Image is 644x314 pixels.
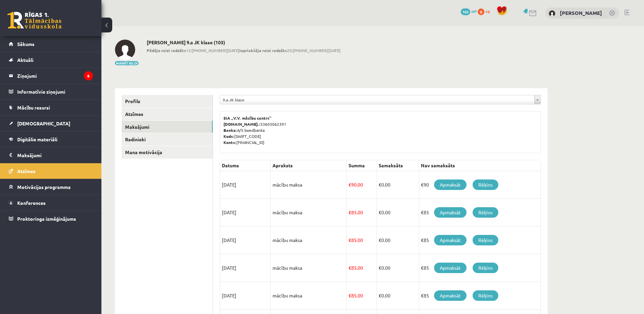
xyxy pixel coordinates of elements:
[122,121,213,133] a: Maksājumi
[377,199,419,226] td: 0.00
[471,8,477,14] span: mP
[17,120,70,126] span: [DEMOGRAPHIC_DATA]
[9,116,93,131] a: [DEMOGRAPHIC_DATA]
[377,226,419,254] td: 0.00
[560,9,602,16] a: [PERSON_NAME]
[349,209,351,215] span: €
[473,263,498,273] a: Rēķins
[434,290,467,301] a: Apmaksāt
[220,226,271,254] td: [DATE]
[478,8,484,15] span: 0
[434,207,467,218] a: Apmaksāt
[271,160,347,171] th: Apraksts
[379,182,381,188] span: €
[122,108,213,120] a: Atzīmes
[220,95,541,104] a: 9.a JK klase
[122,95,213,107] a: Profils
[147,47,340,53] span: 12:[PHONE_NUMBER][DATE] 20:[PHONE_NUMBER][DATE]
[434,235,467,245] a: Apmaksāt
[461,8,477,14] a: 103 mP
[347,199,377,226] td: 85.00
[220,171,271,199] td: [DATE]
[84,71,93,80] i: 6
[473,179,498,190] a: Rēķins
[379,209,381,215] span: €
[379,265,381,271] span: €
[419,254,541,282] td: €85
[122,133,213,146] a: Radinieki
[419,282,541,310] td: €85
[17,68,93,83] legend: Ziņojumi
[7,12,62,29] a: Rīgas 1. Tālmācības vidusskola
[220,254,271,282] td: [DATE]
[17,84,93,99] legend: Informatīvie ziņojumi
[377,282,419,310] td: 0.00
[379,237,381,243] span: €
[122,146,213,159] a: Mana motivācija
[239,48,287,53] b: Iepriekšējo reizi redzēts
[347,226,377,254] td: 85.00
[349,182,351,188] span: €
[347,254,377,282] td: 85.00
[9,147,93,163] a: Maksājumi
[419,226,541,254] td: €85
[223,134,234,139] b: Kods:
[223,115,537,145] p: 53603062391 A/S Swedbanka [SWIFT_CODE] [FINANCIAL_ID]
[461,8,470,15] span: 103
[419,171,541,199] td: €90
[478,8,493,14] a: 0 xp
[17,216,76,222] span: Proktoringa izmēģinājums
[349,292,351,298] span: €
[220,282,271,310] td: [DATE]
[147,40,340,45] h2: [PERSON_NAME] 9.a JK klase (103)
[9,131,93,147] a: Digitālie materiāli
[347,171,377,199] td: 90.00
[9,163,93,179] a: Atzīmes
[377,254,419,282] td: 0.00
[17,147,93,163] legend: Maksājumi
[271,171,347,199] td: mācību maksa
[9,100,93,115] a: Mācību resursi
[349,237,351,243] span: €
[17,57,33,63] span: Aktuāli
[17,200,46,206] span: Konferences
[223,127,237,133] b: Banka:
[473,235,498,245] a: Rēķins
[473,290,498,301] a: Rēķins
[271,226,347,254] td: mācību maksa
[223,121,260,127] b: [DOMAIN_NAME].:
[434,179,467,190] a: Apmaksāt
[379,292,381,298] span: €
[147,48,186,53] b: Pēdējo reizi redzēts
[9,84,93,99] a: Informatīvie ziņojumi
[419,160,541,171] th: Nav samaksāts
[9,36,93,52] a: Sākums
[271,282,347,310] td: mācību maksa
[9,68,93,83] a: Ziņojumi6
[549,10,555,17] img: Ādams Aleksandrs Kovaļenko
[220,160,271,171] th: Datums
[9,179,93,195] a: Motivācijas programma
[377,160,419,171] th: Samaksāts
[17,168,35,174] span: Atzīmes
[271,254,347,282] td: mācību maksa
[271,199,347,226] td: mācību maksa
[485,8,490,14] span: xp
[115,40,135,60] img: Ādams Aleksandrs Kovaļenko
[473,207,498,218] a: Rēķins
[347,160,377,171] th: Summa
[17,104,50,111] span: Mācību resursi
[220,199,271,226] td: [DATE]
[434,263,467,273] a: Apmaksāt
[223,115,272,121] b: SIA „V.V. mācību centrs”
[9,52,93,68] a: Aktuāli
[419,199,541,226] td: €85
[223,95,532,104] span: 9.a JK klase
[347,282,377,310] td: 85.00
[9,195,93,211] a: Konferences
[115,61,139,65] button: Mainīt bildi
[9,211,93,226] a: Proktoringa izmēģinājums
[223,140,236,145] b: Konts:
[17,136,57,142] span: Digitālie materiāli
[17,41,34,47] span: Sākums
